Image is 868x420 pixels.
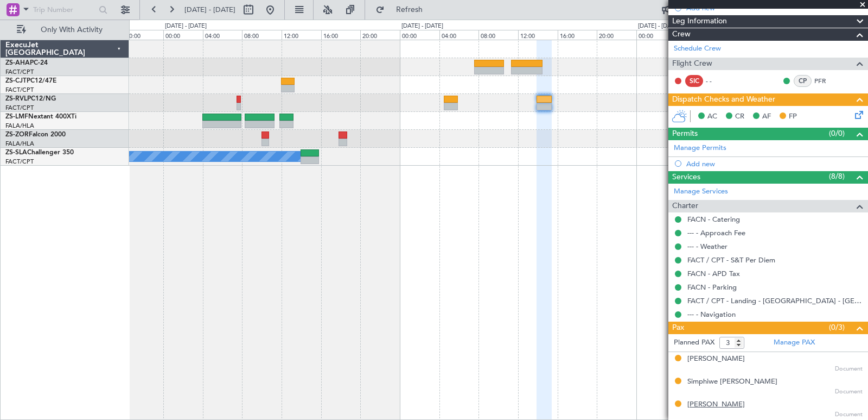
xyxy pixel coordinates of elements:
span: Crew [672,28,691,41]
a: ZS-CJTPC12/47E [5,78,56,84]
input: Trip Number [33,2,95,18]
div: [PERSON_NAME] [687,354,745,365]
span: ZS-LMF [5,114,28,120]
div: SIC [685,75,703,87]
span: Permits [672,128,698,140]
span: Flight Crew [672,58,712,70]
a: ZS-LMFNextant 400XTi [5,114,76,120]
button: Refresh [371,1,436,18]
div: [DATE] - [DATE] [401,22,443,31]
span: Document [835,410,863,419]
div: 00:00 [163,30,203,40]
a: FACN - Catering [687,215,740,224]
div: [DATE] - [DATE] [638,22,680,31]
span: ZS-AHA [5,60,30,66]
span: Document [835,365,863,374]
div: 12:00 [518,30,558,40]
div: 16:00 [321,30,361,40]
span: AC [707,111,717,122]
div: 00:00 [400,30,439,40]
div: [DATE] - [DATE] [165,22,207,31]
a: --- - Approach Fee [687,228,745,237]
a: FACT/CPT [5,86,34,94]
a: Manage Services [674,186,728,197]
a: Manage PAX [774,337,815,348]
div: [PERSON_NAME] [687,399,745,410]
span: FP [789,111,797,122]
div: CP [794,75,812,87]
a: ZS-SLAChallenger 350 [5,149,74,156]
div: 08:00 [242,30,282,40]
a: FACT/CPT [5,68,34,76]
a: FACN - APD Tax [687,269,740,278]
span: AF [762,111,771,122]
a: FALA/HLA [5,140,34,148]
div: 08:00 [478,30,518,40]
a: FACT / CPT - Landing - [GEOGRAPHIC_DATA] - [GEOGRAPHIC_DATA] International FACT / CPT [687,296,863,305]
div: 00:00 [636,30,676,40]
a: FACN - Parking [687,283,737,292]
div: Simphiwe [PERSON_NAME] [687,377,777,387]
span: ZS-ZOR [5,131,29,138]
span: (8/8) [829,171,845,182]
span: Services [672,171,700,184]
label: Planned PAX [674,337,714,348]
span: ZS-SLA [5,149,27,156]
a: Manage Permits [674,143,726,154]
a: FACT / CPT - S&T Per Diem [687,255,775,265]
a: --- - Weather [687,242,727,251]
a: PFR [814,76,839,86]
a: FACT/CPT [5,104,34,112]
div: 04:00 [203,30,242,40]
a: ZS-RVLPC12/NG [5,96,56,102]
a: ZS-ZORFalcon 2000 [5,131,66,138]
button: Only With Activity [12,21,118,39]
span: Document [835,387,863,397]
span: Only With Activity [28,26,114,34]
div: 12:00 [282,30,321,40]
span: ZS-RVL [5,96,27,102]
span: [DATE] - [DATE] [184,5,235,15]
a: FALA/HLA [5,122,34,130]
div: Add new [686,159,863,168]
span: (0/3) [829,322,845,333]
div: 20:00 [597,30,636,40]
span: Pax [672,322,684,334]
a: --- - Navigation [687,310,736,319]
div: 04:00 [439,30,479,40]
span: Refresh [387,6,432,14]
span: ZS-CJT [5,78,27,84]
span: Charter [672,200,698,212]
div: 20:00 [124,30,163,40]
span: (0/0) [829,128,845,139]
div: 20:00 [360,30,400,40]
div: - - [706,76,730,86]
a: ZS-AHAPC-24 [5,60,48,66]
span: Dispatch Checks and Weather [672,93,775,106]
div: 16:00 [558,30,597,40]
a: Schedule Crew [674,43,721,54]
span: CR [735,111,744,122]
span: Leg Information [672,15,727,28]
a: FACT/CPT [5,158,34,166]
